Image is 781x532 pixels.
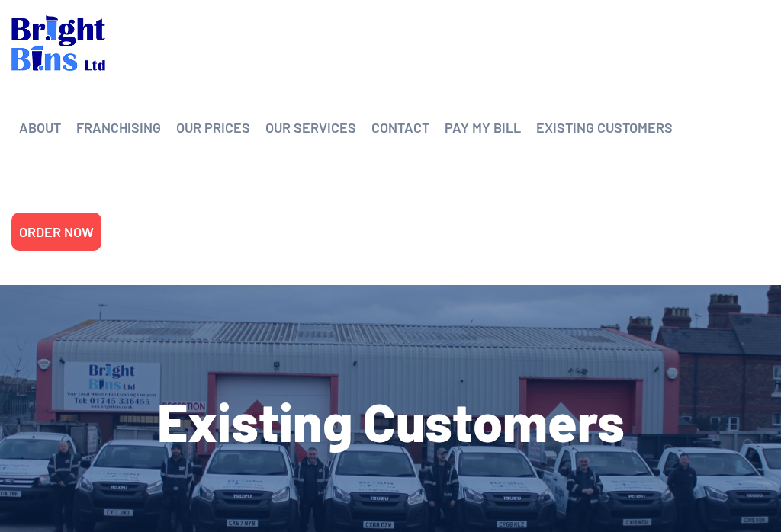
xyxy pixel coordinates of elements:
[76,116,161,139] a: FRANCHISING
[19,116,61,139] a: ABOUT
[11,394,770,447] h1: Existing Customers
[445,116,521,139] a: PAY MY BILL
[536,116,673,139] a: EXISTING CUSTOMERS
[176,116,250,139] a: OUR PRICES
[371,116,429,139] a: CONTACT
[265,116,356,139] a: OUR SERVICES
[19,220,94,243] a: ORDER NOW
